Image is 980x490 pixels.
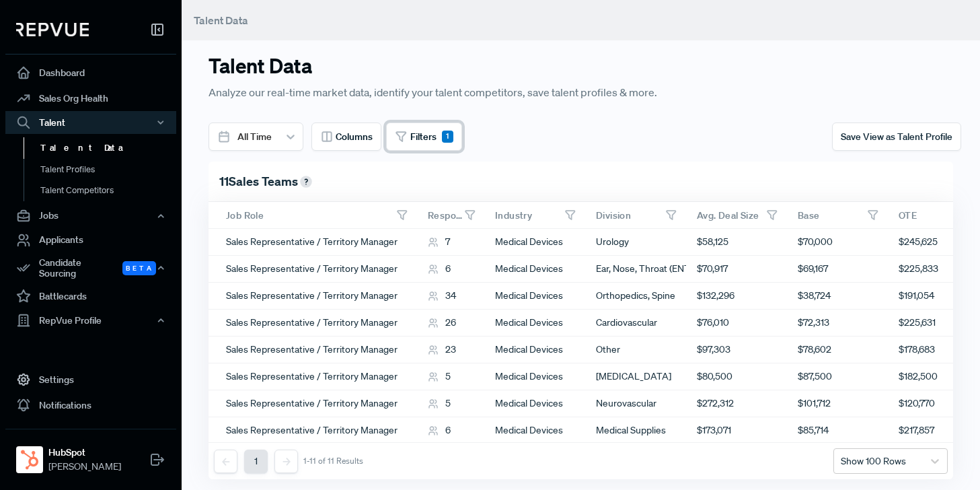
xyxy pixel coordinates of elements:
p: Analyze our real-time market data, identify your talent competitors, save talent profiles & more. [209,83,763,101]
div: 11 Sales Teams [209,162,953,202]
span: $97,303 [697,343,730,357]
div: Medical Devices [484,283,585,310]
span: $78,602 [798,343,831,357]
div: Toggle SortBy [686,202,787,229]
a: Notifications [5,392,176,418]
span: $191,054 [899,289,934,303]
span: Beta [122,261,156,275]
div: 5 [428,370,451,384]
span: Job Role [226,209,264,221]
div: Sales Representative / Territory Manager [215,363,417,390]
div: Medical Supplies [585,417,686,444]
a: Dashboard [5,60,176,85]
button: Filters1 [386,123,462,151]
div: Cardiovascular [585,310,686,337]
div: Sales Representative / Territory Manager [215,283,417,310]
div: Toggle SortBy [787,202,888,229]
span: $58,125 [697,235,728,249]
span: $225,833 [899,262,938,276]
span: Base [798,209,820,221]
div: 7 [428,235,450,249]
span: Filters [410,130,437,144]
span: Avg. Deal Size [697,209,759,221]
span: $272,312 [697,396,734,411]
span: Columns [336,130,373,144]
div: Medical Devices [484,390,585,417]
span: $38,724 [798,289,831,303]
span: OTE [899,209,917,221]
span: $70,917 [697,262,728,276]
div: Toggle SortBy [417,202,484,229]
button: RepVue Profile [5,309,176,332]
div: [MEDICAL_DATA] [585,363,686,390]
span: $182,500 [899,370,938,384]
button: Candidate Sourcing Beta [5,253,176,284]
button: Jobs [5,205,176,228]
button: Previous [214,450,237,473]
span: Respondents [428,209,464,221]
span: $80,500 [697,370,732,384]
button: 1 [244,450,268,473]
button: Save View as Talent Profile [832,123,961,151]
a: HubSpotHubSpot[PERSON_NAME] [5,429,176,479]
span: $101,712 [798,396,831,411]
span: $245,625 [899,235,938,249]
span: $178,683 [899,343,935,357]
div: Candidate Sourcing [5,253,176,284]
span: $69,167 [798,262,828,276]
button: Talent [5,111,176,134]
div: Toggle SortBy [215,202,417,229]
h3: Talent Data [209,54,763,78]
img: HubSpot [19,449,40,470]
span: $225,631 [899,316,936,330]
a: Talent Data [24,137,194,159]
div: Neurovascular [585,390,686,417]
div: Medical Devices [484,229,585,256]
div: 6 [428,423,451,438]
div: 34 [428,289,456,303]
span: [PERSON_NAME] [48,460,121,474]
span: $72,313 [798,316,829,330]
div: Other [585,337,686,363]
div: Medical Devices [484,256,585,283]
span: Division [596,209,631,221]
div: Sales Representative / Territory Manager [215,417,417,444]
a: Applicants [5,228,176,253]
div: Toggle SortBy [585,202,686,229]
div: Sales Representative / Territory Manager [215,337,417,363]
div: Medical Devices [484,417,585,444]
span: Industry [495,209,532,221]
div: Sales Representative / Territory Manager [215,229,417,256]
div: 5 [428,396,451,411]
div: Medical Devices [484,310,585,337]
span: $173,071 [697,423,731,438]
span: Save View as Talent Profile [841,131,952,143]
nav: pagination [214,450,363,473]
div: Toggle SortBy [484,202,585,229]
span: Talent Data [194,13,248,27]
div: Sales Representative / Territory Manager [215,256,417,283]
div: Sales Representative / Territory Manager [215,390,417,417]
button: Next [274,450,298,473]
a: Sales Org Health [5,85,176,111]
span: $76,010 [697,316,729,330]
a: Talent Competitors [24,180,194,201]
div: 26 [428,316,456,330]
span: $85,714 [798,423,829,438]
div: Sales Representative / Territory Manager [215,310,417,337]
strong: HubSpot [48,446,121,460]
div: Ear, Nose, Throat (ENT) [585,256,686,283]
div: 6 [428,262,451,276]
span: $70,000 [798,235,833,249]
div: 1 [442,131,453,143]
a: Talent Profiles [24,159,194,180]
a: Settings [5,367,176,392]
span: $120,770 [899,396,935,411]
div: Urology [585,229,686,256]
button: Columns [311,123,381,151]
span: $217,857 [899,423,934,438]
span: $87,500 [798,370,832,384]
a: Battlecards [5,283,176,309]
